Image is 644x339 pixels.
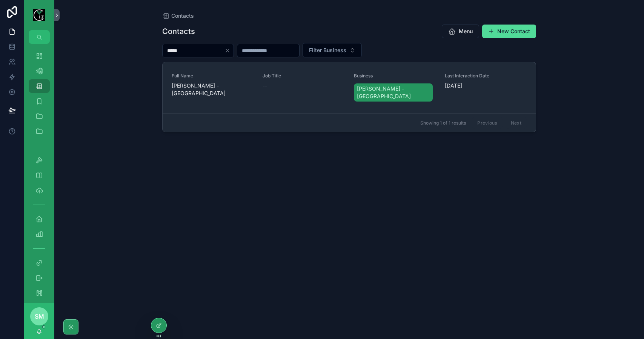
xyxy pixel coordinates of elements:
[171,12,194,20] span: Contacts
[482,25,536,38] button: New Contact
[263,73,344,79] span: Job Title
[442,25,479,38] button: Menu
[263,82,267,89] span: --
[163,62,536,114] a: Full Name[PERSON_NAME] - [GEOGRAPHIC_DATA]Job Title--Business[PERSON_NAME] - [GEOGRAPHIC_DATA]Las...
[224,48,234,54] button: Clear
[33,9,45,21] img: App logo
[420,120,466,126] span: Showing 1 of 1 results
[172,82,254,97] span: [PERSON_NAME] - [GEOGRAPHIC_DATA]
[357,85,430,100] span: [PERSON_NAME] - [GEOGRAPHIC_DATA]
[445,82,462,89] p: [DATE]
[172,73,254,79] span: Full Name
[303,43,362,57] button: Select Button
[162,12,194,20] a: Contacts
[445,73,527,79] span: Last Interaction Date
[459,28,473,35] span: Menu
[24,44,54,303] div: scrollable content
[309,46,346,54] span: Filter Business
[162,26,195,37] h1: Contacts
[354,73,436,79] span: Business
[354,83,433,102] a: [PERSON_NAME] - [GEOGRAPHIC_DATA]
[35,312,44,321] span: SM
